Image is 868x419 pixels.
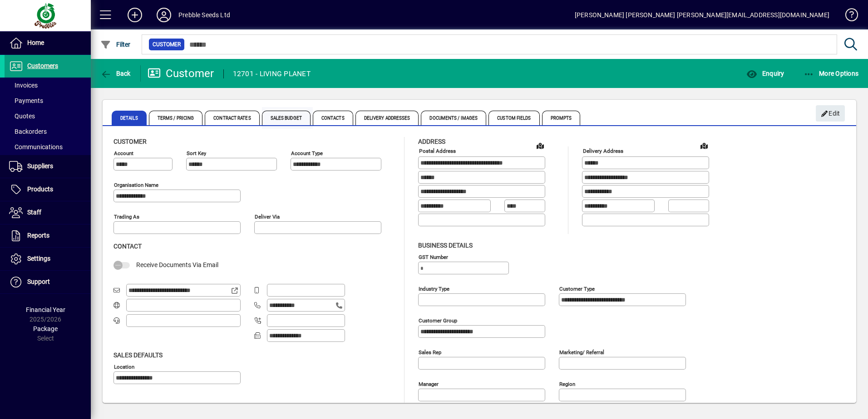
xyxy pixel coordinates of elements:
[559,349,604,355] mat-label: Marketing/ Referral
[153,40,181,49] span: Customer
[419,317,457,323] mat-label: Customer group
[5,32,91,54] a: Home
[27,255,50,262] span: Settings
[313,111,353,125] span: Contacts
[5,271,91,293] a: Support
[114,363,134,370] mat-label: Location
[5,139,91,155] a: Communications
[533,138,547,153] a: View on map
[262,111,311,125] span: Sales Budget
[355,111,419,125] span: Delivery Addresses
[5,108,91,124] a: Quotes
[187,150,206,156] mat-label: Sort key
[112,111,147,125] span: Details
[9,97,43,104] span: Payments
[5,248,91,270] a: Settings
[27,62,58,69] span: Customers
[9,143,63,151] span: Communications
[149,7,178,23] button: Profile
[233,67,311,81] div: 12701 - LIVING PLANET
[113,351,163,359] span: Sales defaults
[26,306,65,313] span: Financial Year
[816,105,845,122] button: Edit
[100,41,131,48] span: Filter
[5,201,91,224] a: Staff
[120,7,149,23] button: Add
[9,112,35,120] span: Quotes
[91,65,141,82] app-page-header-button: Back
[148,66,214,81] div: Customer
[113,243,142,250] span: Contact
[113,138,147,145] span: Customer
[9,82,38,89] span: Invoices
[178,8,230,22] div: Prebble Seeds Ltd
[114,182,158,188] mat-label: Organisation name
[419,349,441,355] mat-label: Sales rep
[33,325,58,332] span: Package
[801,65,861,82] button: More Options
[804,70,859,77] span: More Options
[136,261,218,268] span: Receive Documents Via Email
[291,150,323,156] mat-label: Account Type
[542,111,581,125] span: Prompts
[744,65,786,82] button: Enquiry
[98,65,133,82] button: Back
[27,185,53,193] span: Products
[419,253,448,260] mat-label: GST Number
[419,380,439,387] mat-label: Manager
[5,124,91,139] a: Backorders
[100,70,131,77] span: Back
[27,209,41,216] span: Staff
[575,8,829,22] div: [PERSON_NAME] [PERSON_NAME] [PERSON_NAME][EMAIL_ADDRESS][DOMAIN_NAME]
[746,70,784,77] span: Enquiry
[421,111,486,125] span: Documents / Images
[5,78,91,93] a: Invoices
[27,39,44,46] span: Home
[821,106,840,121] span: Edit
[27,278,50,285] span: Support
[559,380,575,387] mat-label: Region
[697,138,711,153] a: View on map
[418,242,473,249] span: Business details
[114,214,139,220] mat-label: Trading as
[255,214,280,220] mat-label: Deliver via
[149,111,203,125] span: Terms / Pricing
[5,155,91,178] a: Suppliers
[5,178,91,201] a: Products
[559,285,595,292] mat-label: Customer type
[98,36,133,53] button: Filter
[418,138,445,145] span: Address
[488,111,539,125] span: Custom Fields
[5,224,91,247] a: Reports
[838,2,857,31] a: Knowledge Base
[5,93,91,108] a: Payments
[27,162,53,170] span: Suppliers
[114,150,133,156] mat-label: Account
[419,285,449,292] mat-label: Industry type
[9,128,47,135] span: Backorders
[205,111,259,125] span: Contract Rates
[27,232,49,239] span: Reports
